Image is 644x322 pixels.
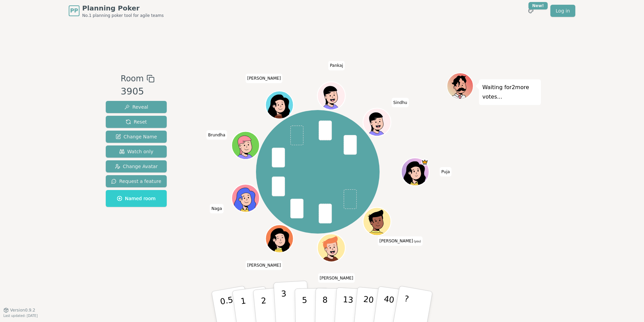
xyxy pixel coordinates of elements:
[82,13,164,18] span: No.1 planning poker tool for agile teams
[421,159,428,166] span: Puja is the host
[482,83,538,102] p: Waiting for 2 more votes...
[206,130,227,140] span: Click to change your name
[106,101,167,113] button: Reveal
[69,3,164,18] a: PPPlanning PokerNo.1 planning poker tool for agile teams
[106,131,167,143] button: Change Name
[528,2,548,9] div: New!
[550,5,575,17] a: Log in
[3,307,35,313] button: Version0.9.2
[124,104,148,110] span: Reveal
[82,3,164,13] span: Planning Poker
[111,178,161,185] span: Request a feature
[106,116,167,128] button: Reset
[10,307,35,313] span: Version 0.9.2
[126,118,147,125] span: Reset
[116,133,157,140] span: Change Name
[364,208,390,235] button: Click to change your avatar
[3,314,38,318] span: Last updated: [DATE]
[115,163,158,170] span: Change Avatar
[440,167,451,177] span: Click to change your name
[117,195,156,202] span: Named room
[121,73,143,85] span: Room
[119,148,154,155] span: Watch only
[106,175,167,187] button: Request a feature
[106,145,167,158] button: Watch only
[106,160,167,172] button: Change Avatar
[246,74,283,83] span: Click to change your name
[391,98,409,107] span: Click to change your name
[318,273,355,283] span: Click to change your name
[106,190,167,207] button: Named room
[210,204,224,213] span: Click to change your name
[70,7,78,15] span: PP
[246,261,283,270] span: Click to change your name
[378,236,423,246] span: Click to change your name
[413,240,421,243] span: (you)
[328,61,345,70] span: Click to change your name
[121,85,154,99] div: 3905
[525,5,537,17] button: New!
